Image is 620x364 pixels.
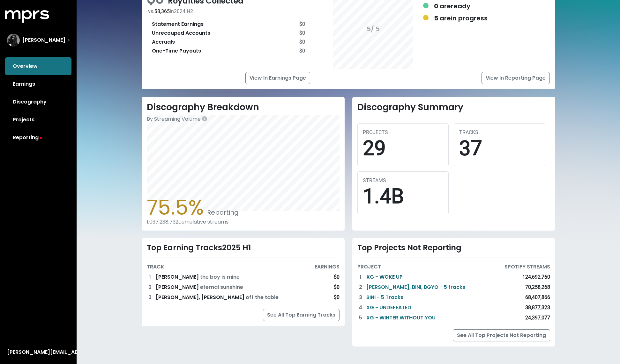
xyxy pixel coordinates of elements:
[363,177,443,184] div: STREAMS
[5,93,71,111] a: Discography
[357,273,364,281] div: 1
[147,115,201,123] span: By Streaming Volume
[147,193,204,222] span: 75.5%
[147,102,340,113] h2: Discography Breakdown
[434,2,438,11] b: 0
[434,1,470,11] div: are ready
[200,273,240,281] span: the boy is mine
[334,273,340,281] div: $0
[152,20,204,28] div: Statement Earnings
[156,283,200,291] span: [PERSON_NAME]
[434,13,488,23] div: are in progress
[299,20,305,28] div: $0
[5,111,71,129] a: Projects
[459,136,540,161] div: 37
[366,294,403,301] a: BINI - 5 Tracks
[299,38,305,46] div: $0
[357,283,364,291] div: 2
[459,129,540,136] div: TRACKS
[363,184,443,209] div: 1.4B
[525,314,550,322] div: 24,397,077
[156,273,200,281] span: [PERSON_NAME]
[363,129,443,136] div: PROJECTS
[357,263,381,271] div: PROJECT
[148,8,310,15] div: vs. in 2024 H2
[357,314,364,322] div: 5
[147,263,164,271] div: TRACK
[357,294,364,301] div: 3
[204,208,239,217] span: Reporting
[5,12,49,20] a: mprs logo
[363,136,443,161] div: 29
[366,273,403,281] a: XG - WOKE UP
[147,283,153,291] div: 2
[453,329,550,341] a: See All Top Projects Not Reporting
[434,14,438,23] b: 5
[263,309,340,321] a: See All Top Earning Tracks
[7,34,20,46] img: The selected account / producer
[245,72,310,84] a: View In Earnings Page
[315,263,340,271] div: EARNINGS
[152,38,175,46] div: Accruals
[152,47,201,55] div: One-Time Payouts
[147,294,153,301] div: 3
[154,8,170,14] span: $8,365
[147,273,153,281] div: 1
[5,348,71,356] button: [PERSON_NAME][EMAIL_ADDRESS][DOMAIN_NAME]
[366,283,465,291] a: [PERSON_NAME], BINI, BGYO - 5 tracks
[522,273,550,281] div: 124,692,760
[200,283,243,291] span: eternal sunshine
[5,75,71,93] a: Earnings
[525,304,550,311] div: 38,877,323
[147,243,340,253] div: Top Earning Tracks 2025 H1
[334,283,340,291] div: $0
[504,263,550,271] div: SPOTIFY STREAMS
[366,314,436,322] a: XG - WINTER WITHOUT YOU
[22,36,65,44] span: [PERSON_NAME]
[366,304,411,311] a: XG - UNDEFEATED
[156,294,246,301] span: [PERSON_NAME], [PERSON_NAME]
[152,29,210,37] div: Unrecouped Accounts
[334,294,340,301] div: $0
[5,129,71,146] a: Reporting
[525,294,550,301] div: 68,407,866
[299,29,305,37] div: $0
[357,102,550,113] h2: Discography Summary
[357,243,550,253] div: Top Projects Not Reporting
[482,72,550,84] a: View In Reporting Page
[147,219,340,225] div: 1,037,238,732 cumulative streams
[357,304,364,311] div: 4
[7,348,70,356] div: [PERSON_NAME][EMAIL_ADDRESS][DOMAIN_NAME]
[525,283,550,291] div: 70,258,268
[299,47,305,55] div: $0
[246,294,279,301] span: off the table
